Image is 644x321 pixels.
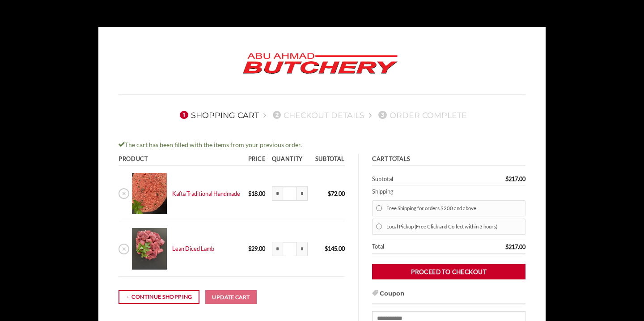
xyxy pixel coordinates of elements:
[505,243,508,250] span: $
[328,190,345,197] bdi: 72.00
[248,245,265,252] bdi: 29.00
[372,289,525,304] h3: Coupon
[180,111,188,119] span: 1
[245,153,269,166] th: Price
[119,290,199,304] a: Continue shopping
[272,242,283,256] input: Reduce quantity of Lean Diced Lamb
[311,153,344,166] th: Subtotal
[505,175,525,182] bdi: 217.00
[235,47,405,81] img: Abu Ahmad Butchery
[205,290,257,304] button: Update cart
[386,221,521,232] label: Local Pickup (Free Click and Collect within 3 hours)
[119,153,245,166] th: Product
[119,140,525,150] div: The cart has been filled with the items from your previous order.
[372,186,525,198] th: Shipping
[172,190,240,197] a: Kafta Traditional Handmade
[273,111,281,119] span: 2
[126,292,132,301] span: ←
[297,242,308,256] input: Increase quantity of Lean Diced Lamb
[372,173,450,186] th: Subtotal
[386,203,521,214] label: Free Shipping for orders $200 and above
[328,190,331,197] span: $
[372,153,525,166] th: Cart totals
[283,242,297,256] input: Product quantity
[505,175,508,182] span: $
[325,245,345,252] bdi: 145.00
[505,243,525,250] bdi: 217.00
[272,186,283,201] input: Reduce quantity of Kafta Traditional Handmade
[283,186,297,201] input: Product quantity
[248,190,251,197] span: $
[119,244,129,254] a: Remove Lean Diced Lamb from cart
[297,186,308,201] input: Increase quantity of Kafta Traditional Handmade
[269,153,312,166] th: Quantity
[270,110,365,120] a: 2Checkout details
[132,173,166,215] img: Cart
[132,228,166,270] img: Cart
[119,103,525,127] nav: Checkout steps
[325,245,328,252] span: $
[172,245,214,252] a: Lean Diced Lamb
[248,190,265,197] bdi: 18.00
[248,245,251,252] span: $
[119,188,129,199] a: Remove Kafta Traditional Handmade from cart
[372,240,450,254] th: Total
[177,110,259,120] a: 1Shopping Cart
[372,264,525,279] a: Proceed to checkout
